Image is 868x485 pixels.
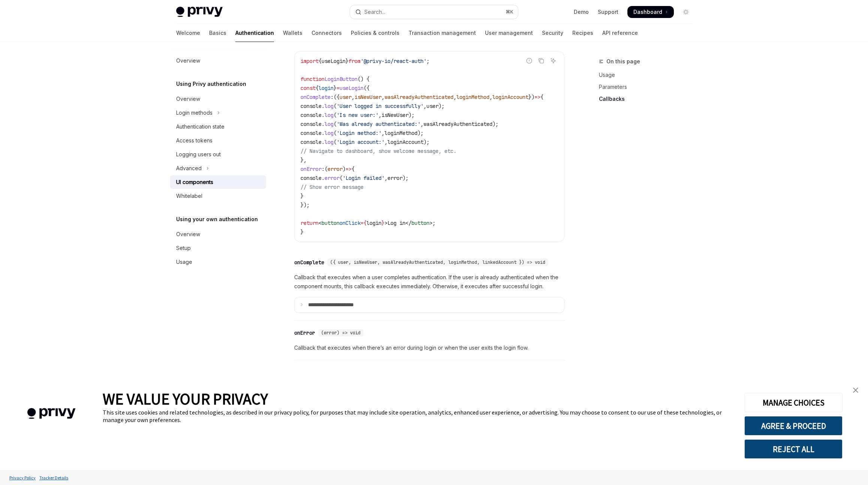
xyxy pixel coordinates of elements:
[301,103,322,109] span: console
[325,130,334,136] span: log
[627,6,674,18] a: Dashboard
[170,175,266,189] a: UI components
[421,121,424,127] span: ,
[343,175,385,181] span: 'Login failed'
[548,56,558,66] button: Ask AI
[337,139,385,145] span: 'Login account:'
[176,108,213,117] div: Login methods
[325,166,328,172] span: (
[382,94,385,100] span: ,
[598,8,618,16] a: Support
[209,24,226,42] a: Basics
[176,244,191,253] div: Setup
[294,343,564,352] span: Callback that executes when there’s an error during login or when the user exits the login flow.
[322,58,346,64] span: useLogin
[170,106,266,120] button: Toggle Login methods section
[103,409,733,424] div: This site uses cookies and related technologies, as described in our privacy policy, for purposes...
[542,24,563,42] a: Security
[361,58,427,64] span: '@privy-io/react-auth'
[337,130,382,136] span: 'Login method:'
[409,112,415,118] span: );
[325,76,358,82] span: LoginButton
[379,112,382,118] span: ,
[456,94,489,100] span: loginMethod
[424,139,430,145] span: );
[170,189,266,203] a: Whitelabel
[572,24,593,42] a: Recipes
[301,220,319,226] span: return
[744,416,843,436] button: AGREE & PROCEED
[352,166,355,172] span: {
[403,175,409,181] span: );
[350,5,518,19] button: Open search
[170,54,266,67] a: Overview
[340,94,352,100] span: user
[170,241,266,255] a: Setup
[331,94,334,100] span: :
[170,134,266,147] a: Access tokens
[322,112,325,118] span: .
[534,94,540,100] span: =>
[337,85,340,91] span: =
[358,76,370,82] span: () {
[301,139,322,145] span: console
[322,166,325,172] span: :
[325,175,340,181] span: error
[385,130,418,136] span: loginMethod
[388,139,424,145] span: loginAccount
[364,220,367,226] span: {
[301,166,322,172] span: onError
[340,85,364,91] span: useLogin
[103,389,268,409] span: WE VALUE YOUR PRIVACY
[176,122,224,131] div: Authentication state
[322,139,325,145] span: .
[170,120,266,133] a: Authentication state
[176,230,200,239] div: Overview
[294,273,564,291] span: Callback that executes when a user completes authentication. If the user is already authenticated...
[424,121,492,127] span: wasAlreadyAuthenticated
[343,166,346,172] span: )
[406,220,412,226] span: </
[328,166,343,172] span: error
[176,215,258,224] h5: Using your own authentication
[334,121,337,127] span: (
[385,94,453,100] span: wasAlreadyAuthenticated
[382,112,409,118] span: isNewUser
[301,121,322,127] span: console
[633,8,662,16] span: Dashboard
[170,92,266,106] a: Overview
[334,103,337,109] span: (
[301,157,307,163] span: },
[599,81,698,93] a: Parameters
[283,24,302,42] a: Wallets
[744,393,843,412] button: MANAGE CHOICES
[294,259,324,266] div: onComplete
[176,79,246,88] h5: Using Privy authentication
[489,94,492,100] span: ,
[294,329,315,337] div: onError
[602,24,638,42] a: API reference
[301,202,310,208] span: });
[412,220,430,226] span: button
[176,94,200,103] div: Overview
[301,58,319,64] span: import
[492,94,528,100] span: loginAccount
[176,24,200,42] a: Welcome
[427,103,438,109] span: user
[334,112,337,118] span: (
[382,220,385,226] span: }
[382,130,385,136] span: ,
[301,94,331,100] span: onComplete
[606,57,640,66] span: On this page
[424,103,427,109] span: ,
[334,130,337,136] span: (
[235,24,274,42] a: Authentication
[170,162,266,175] button: Toggle Advanced section
[170,255,266,269] a: Usage
[325,121,334,127] span: log
[322,130,325,136] span: .
[337,103,424,109] span: 'User logged in successfully'
[599,93,698,105] a: Callbacks
[680,6,692,18] button: Toggle dark mode
[385,175,388,181] span: ,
